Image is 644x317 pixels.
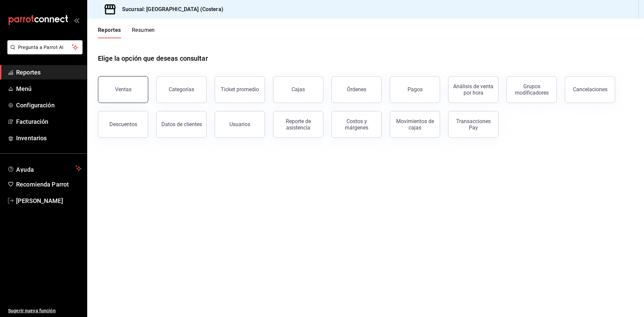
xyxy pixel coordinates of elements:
[169,86,194,93] div: Categorías
[156,111,207,138] button: Datos de clientes
[98,27,121,38] button: Reportes
[5,49,83,56] a: Pregunta a Parrot AI
[215,111,265,138] button: Usuarios
[16,117,82,126] span: Facturación
[277,118,319,131] div: Reporte de asistencia
[221,86,259,93] div: Ticket promedio
[16,164,73,172] span: Ayuda
[98,111,148,138] button: Descuentos
[229,121,250,127] div: Usuarios
[16,101,82,110] span: Configuración
[273,76,323,103] button: Cajas
[336,118,377,131] div: Costos y márgenes
[7,40,83,54] button: Pregunta a Parrot AI
[565,76,615,103] button: Cancelaciones
[390,76,440,103] button: Pagos
[115,86,131,93] div: Ventas
[573,86,607,93] div: Cancelaciones
[390,111,440,138] button: Movimientos de cajas
[511,83,552,96] div: Grupos modificadores
[16,180,82,189] span: Recomienda Parrot
[98,27,155,38] div: navigation tabs
[161,121,202,127] div: Datos de clientes
[109,121,137,127] div: Descuentos
[331,76,382,103] button: Órdenes
[448,76,498,103] button: Análisis de venta por hora
[347,86,366,93] div: Órdenes
[408,86,423,93] div: Pagos
[273,111,323,138] button: Reporte de asistencia
[215,76,265,103] button: Ticket promedio
[18,44,72,51] span: Pregunta a Parrot AI
[16,196,82,205] span: [PERSON_NAME]
[98,76,148,103] button: Ventas
[452,83,494,96] div: Análisis de venta por hora
[452,118,494,131] div: Transacciones Pay
[74,17,79,23] button: open_drawer_menu
[8,307,82,314] span: Sugerir nueva función
[117,5,223,13] h3: Sucursal: [GEOGRAPHIC_DATA] (Costera)
[98,53,208,63] h1: Elige la opción que deseas consultar
[132,27,155,38] button: Resumen
[394,118,436,131] div: Movimientos de cajas
[506,76,557,103] button: Grupos modificadores
[331,111,382,138] button: Costos y márgenes
[448,111,498,138] button: Transacciones Pay
[16,134,82,143] span: Inventarios
[16,84,82,93] span: Menú
[16,68,82,77] span: Reportes
[291,86,305,93] div: Cajas
[156,76,207,103] button: Categorías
